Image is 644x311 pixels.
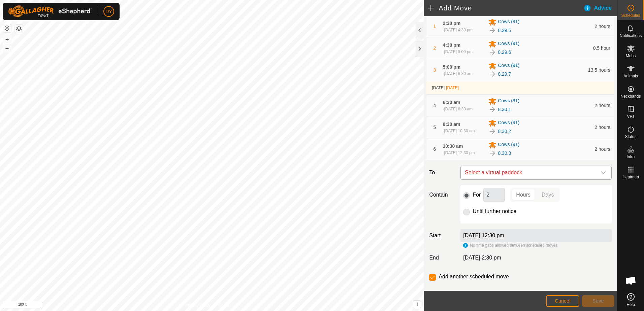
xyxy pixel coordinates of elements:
[444,150,475,155] span: [DATE] 12:30 pm
[473,192,481,198] label: For
[488,127,496,135] img: To
[413,301,421,308] button: i
[443,150,475,156] div: -
[498,27,511,34] a: 8.29.5
[592,298,604,304] span: Save
[588,67,610,73] span: 13.5 hours
[3,35,11,43] button: +
[3,44,11,52] button: –
[443,128,475,134] div: -
[433,45,436,51] span: 2
[498,106,511,113] a: 8.30.1
[498,62,519,70] span: Cows (91)
[626,303,635,307] span: Help
[185,302,211,308] a: Privacy Policy
[443,42,460,48] span: 4:30 pm
[488,48,496,56] img: To
[498,150,511,157] a: 8.30.3
[433,103,436,108] span: 4
[444,71,472,76] span: [DATE] 6:30 am
[597,166,610,179] div: dropdown trigger
[621,271,641,291] a: Open chat
[555,298,571,304] span: Cancel
[443,27,472,33] div: -
[617,290,644,309] a: Help
[426,254,458,262] label: End
[439,274,509,279] label: Add another scheduled move
[620,34,642,38] span: Notifications
[594,146,610,152] span: 2 hours
[626,155,635,159] span: Infra
[426,232,458,240] label: Start
[105,8,112,15] span: DY
[444,129,475,133] span: [DATE] 10:30 am
[432,85,445,90] span: [DATE]
[470,243,557,248] span: No time gaps allowed between scheduled moves
[583,4,617,12] div: Advice
[463,255,501,261] span: [DATE] 2:30 pm
[443,49,472,55] div: -
[473,209,516,214] label: Until further notice
[498,141,519,149] span: Cows (91)
[594,103,610,108] span: 2 hours
[462,166,597,179] span: Select a virtual paddock
[433,24,436,29] span: 1
[428,4,583,12] h2: Add Move
[488,26,496,34] img: To
[3,24,11,32] button: Reset Map
[443,106,472,112] div: -
[463,233,504,238] label: [DATE] 12:30 pm
[498,40,519,48] span: Cows (91)
[433,67,436,73] span: 3
[433,146,436,152] span: 6
[498,97,519,105] span: Cows (91)
[444,49,472,54] span: [DATE] 5:00 pm
[622,175,639,179] span: Heatmap
[620,94,641,98] span: Neckbands
[443,21,460,26] span: 2:30 pm
[219,302,238,308] a: Contact Us
[444,28,472,32] span: [DATE] 4:30 pm
[426,191,458,199] label: Contain
[443,143,463,149] span: 10:30 am
[444,107,472,111] span: [DATE] 8:30 am
[488,70,496,78] img: To
[498,119,519,127] span: Cows (91)
[443,64,460,70] span: 5:00 pm
[626,54,636,58] span: Mobs
[443,71,472,77] div: -
[623,74,638,78] span: Animals
[582,295,614,307] button: Save
[546,295,579,307] button: Cancel
[498,71,511,78] a: 8.29.7
[446,85,459,90] span: [DATE]
[416,301,418,307] span: i
[498,128,511,135] a: 8.30.2
[488,149,496,157] img: To
[443,122,460,127] span: 8:30 am
[8,5,92,18] img: Gallagher Logo
[498,49,511,56] a: 8.29.6
[498,18,519,26] span: Cows (91)
[443,100,460,105] span: 6:30 am
[594,125,610,130] span: 2 hours
[488,105,496,113] img: To
[627,114,634,118] span: VPs
[621,13,640,18] span: Schedules
[426,166,458,180] label: To
[445,85,459,90] span: -
[433,125,436,130] span: 5
[594,24,610,29] span: 2 hours
[593,45,610,51] span: 0.5 hour
[15,25,23,33] button: Map Layers
[625,135,636,139] span: Status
